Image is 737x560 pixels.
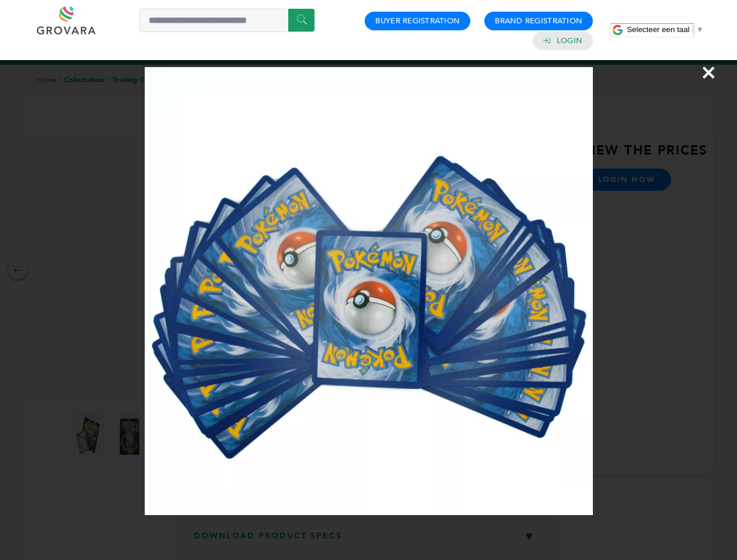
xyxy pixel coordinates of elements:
[701,56,717,89] span: ×
[696,25,704,34] span: ▼
[693,25,693,34] span: ​
[145,67,593,515] img: Image Preview
[557,36,582,46] a: Login
[139,9,315,32] input: Search a product or brand...
[627,25,689,34] span: Selecteer een taal
[495,16,582,26] a: Brand Registration
[627,25,704,34] a: Selecteer een taal​
[375,16,460,26] a: Buyer Registration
